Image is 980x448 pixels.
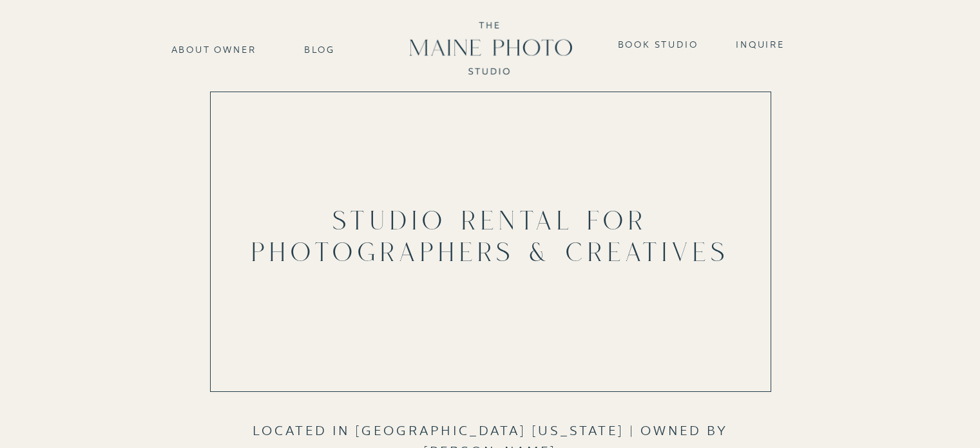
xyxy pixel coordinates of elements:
a: Blog [287,43,352,54]
h1: Studio Rental for Photographers & Creatives [211,204,771,310]
a: about Owner [167,43,261,54]
a: Book Studio [614,37,702,48]
video: Your browser does not support the video tag. [218,97,764,385]
a: Inquire [728,37,793,48]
